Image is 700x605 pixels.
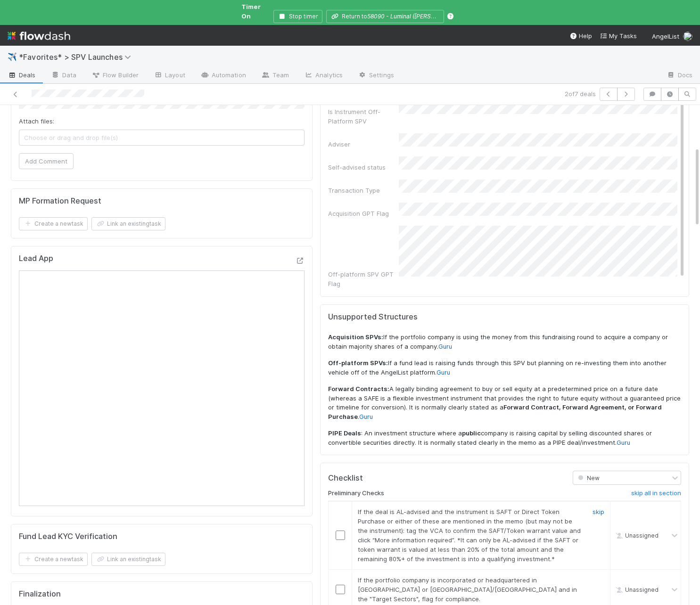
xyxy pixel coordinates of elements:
span: If the deal is AL-advised and the instrument is SAFT or Direct Token Purchase or either of these ... [358,508,581,563]
h5: Checklist [328,474,363,483]
span: 2 of 7 deals [565,89,596,98]
strong: Forward Contract, Forward Agreement, or Forward Purchase [328,403,662,420]
p: If a fund lead is raising funds through this SPV but planning on re-investing them into another v... [328,359,681,377]
h6: Preliminary Checks [328,490,384,497]
a: Guru [617,439,630,446]
div: Transaction Type [328,186,399,195]
a: skip all in section [631,490,681,501]
span: *Favorites* > SPV Launches [19,52,136,62]
strong: Off-platform SPVs: [328,359,388,367]
i: 58090 - Luminal (Guillermo Rauch) [367,13,462,20]
a: Flow Builder [84,68,146,83]
h5: Finalization [19,589,61,599]
span: Unassigned [614,532,659,539]
span: If the portfolio company is incorporated or headquartered in [GEOGRAPHIC_DATA] or [GEOGRAPHIC_DAT... [358,576,577,603]
h5: Unsupported Structures [328,312,681,322]
strong: PIPE Deals [328,429,361,437]
strong: Acquisition SPVs: [328,333,383,341]
span: Choose or drag and drop file(s) [19,130,304,145]
button: Return to58090 - Luminal ([PERSON_NAME]) [326,10,444,23]
span: Timer On [241,2,270,21]
a: Automation [193,68,254,83]
span: Deals [8,70,36,80]
h5: Lead App [19,254,53,263]
a: Guru [438,343,452,350]
span: Unassigned [614,586,659,593]
a: skip [593,508,604,515]
p: : An investment structure where a company is raising capital by selling discounted shares or conv... [328,429,681,447]
button: Link an existingtask [91,553,165,566]
a: Team [254,68,296,83]
p: A legally binding agreement to buy or sell equity at a predetermined price on a future date (wher... [328,384,681,421]
span: New [576,474,600,482]
a: Docs [659,68,700,83]
img: avatar_b18de8e2-1483-4e81-aa60-0a3d21592880.png [683,32,692,41]
div: Is Instrument Off-Platform SPV [328,107,399,126]
a: Guru [436,368,450,376]
p: If the portfolio company is using the money from this fundraising round to acquire a company or o... [328,333,681,351]
strong: public [462,429,481,437]
a: Analytics [296,68,350,83]
a: Data [43,68,84,83]
button: Create a newtask [19,217,88,230]
span: Flow Builder [91,70,139,80]
button: Create a newtask [19,553,88,566]
div: Adviser [328,139,399,149]
a: My Tasks [600,31,637,41]
a: Layout [146,68,193,83]
button: Link an existingtask [91,217,165,230]
span: AngelList [652,33,679,40]
a: Settings [350,68,402,83]
div: Acquisition GPT Flag [328,209,399,218]
h6: skip all in section [631,490,681,497]
span: My Tasks [600,32,637,40]
span: ✈️ [8,53,17,61]
div: Help [569,31,592,41]
img: logo-inverted-e16ddd16eac7371096b0.svg [8,28,70,44]
button: Add Comment [19,153,74,169]
label: Attach files: [19,116,54,126]
a: Guru [359,413,373,420]
span: Timer On [241,3,261,20]
h5: MP Formation Request [19,196,101,206]
strong: Forward Contracts: [328,385,389,392]
h5: Fund Lead KYC Verification [19,532,117,541]
div: Self-advised status [328,163,399,172]
div: Off-platform SPV GPT Flag [328,270,399,288]
button: Stop timer [273,10,322,23]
